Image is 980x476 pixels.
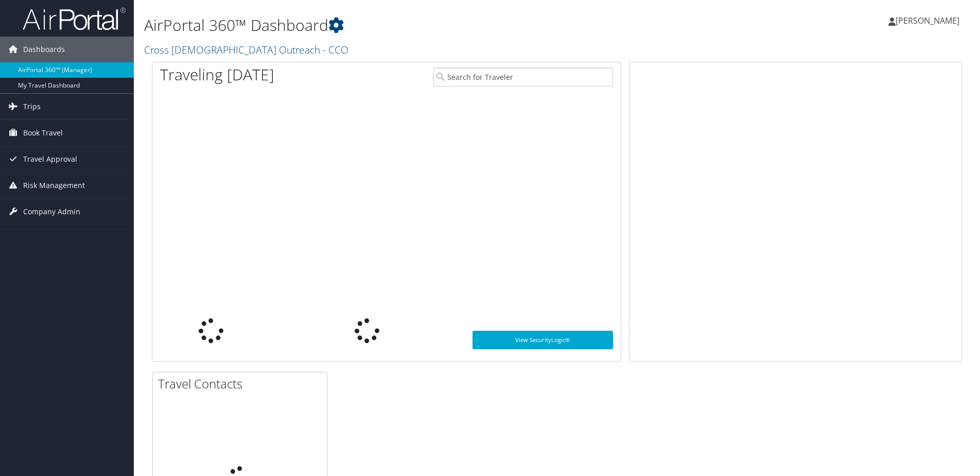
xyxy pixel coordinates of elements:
[23,37,65,62] span: Dashboards
[23,146,77,172] span: Travel Approval
[23,7,126,31] img: airportal-logo.png
[23,120,63,146] span: Book Travel
[472,331,613,349] a: View SecurityLogic®
[23,199,80,225] span: Company Admin
[158,375,327,393] h2: Travel Contacts
[23,94,41,120] span: Trips
[896,15,959,26] span: [PERSON_NAME]
[144,43,351,57] a: Cross [DEMOGRAPHIC_DATA] Outreach - CCO
[23,173,85,198] span: Risk Management
[160,64,274,86] h1: Traveling [DATE]
[144,14,694,36] h1: AirPortal 360™ Dashboard
[433,67,613,87] input: Search for Traveler
[888,5,970,36] a: [PERSON_NAME]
